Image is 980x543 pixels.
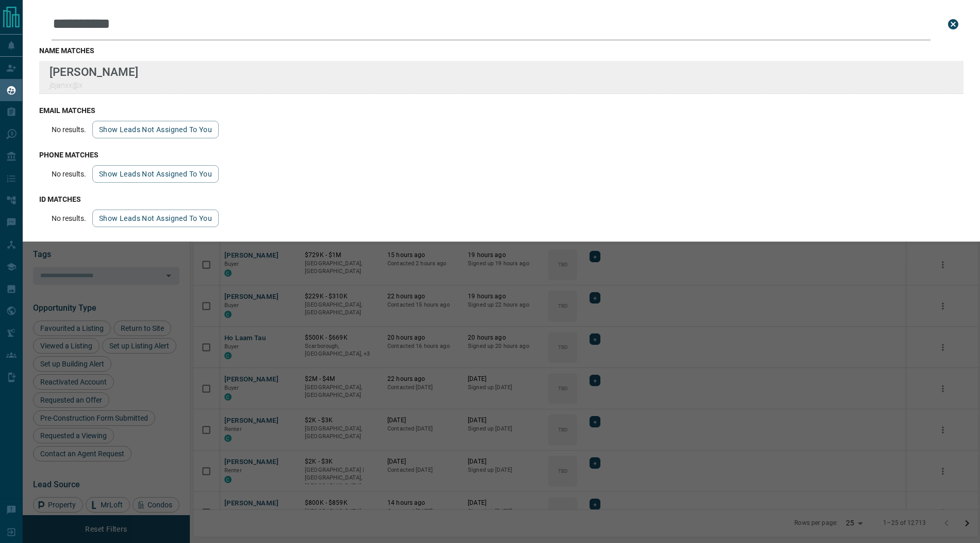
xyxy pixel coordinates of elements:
[92,121,219,138] button: show leads not assigned to you
[52,214,86,222] p: No results.
[92,165,219,183] button: show leads not assigned to you
[943,14,963,35] button: close search bar
[52,170,86,178] p: No results.
[39,195,963,203] h3: id matches
[50,65,138,78] p: [PERSON_NAME]
[92,210,219,227] button: show leads not assigned to you
[52,125,86,134] p: No results.
[50,81,138,89] p: jbjanxx@x
[39,106,963,115] h3: email matches
[39,151,963,159] h3: phone matches
[39,46,963,55] h3: name matches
